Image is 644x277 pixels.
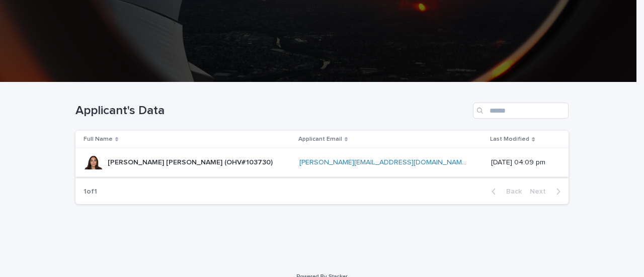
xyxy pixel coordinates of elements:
span: Next [530,188,552,195]
p: [PERSON_NAME] [PERSON_NAME] (OHV#103730) [108,156,275,167]
input: Search [473,103,569,119]
button: Next [526,187,569,196]
p: Full Name [84,134,113,145]
a: [PERSON_NAME][EMAIL_ADDRESS][DOMAIN_NAME] [299,159,468,166]
tr: [PERSON_NAME] [PERSON_NAME] (OHV#103730)[PERSON_NAME] [PERSON_NAME] (OHV#103730) [PERSON_NAME][EM... [75,148,569,177]
p: Last Modified [490,134,529,145]
p: 1 of 1 [75,179,105,204]
p: Applicant Email [298,134,342,145]
span: Back [500,188,522,195]
button: Back [484,187,526,196]
h1: Applicant's Data [75,104,469,118]
p: [DATE] 04:09 pm [491,158,552,167]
